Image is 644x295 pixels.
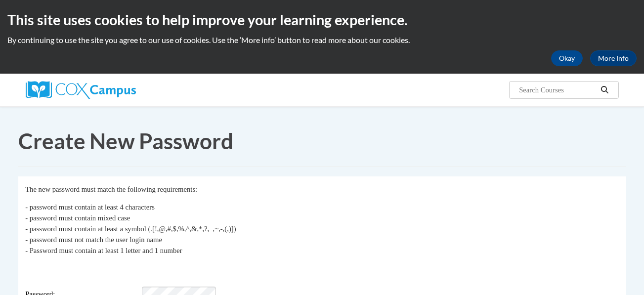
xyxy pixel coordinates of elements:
[7,35,637,45] p: By continuing to use the site you agree to our use of cookies. Use the ‘More info’ button to read...
[18,128,233,154] span: Create New Password
[551,50,583,66] button: Okay
[7,10,637,30] h2: This site uses cookies to help improve your learning experience.
[25,203,236,254] span: - password must contain at least 4 characters - password must contain mixed case - password must ...
[25,185,197,193] span: The new password must match the following requirements:
[26,85,136,93] a: Cox Campus
[590,50,637,66] a: More Info
[26,81,136,99] img: Cox Campus
[597,84,612,96] button: Search
[518,84,597,96] input: Search Courses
